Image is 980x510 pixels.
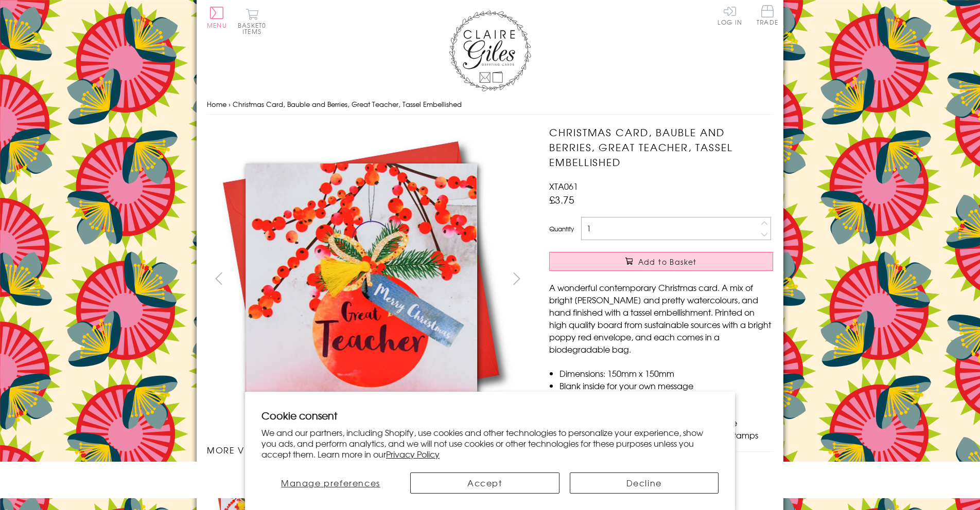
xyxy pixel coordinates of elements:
a: Trade [757,5,778,27]
button: next [505,267,529,290]
span: £3.75 [549,192,574,207]
img: Christmas Card, Bauble and Berries, Great Teacher, Tassel Embellished [207,125,516,433]
img: Christmas Card, Bauble and Berries, Great Teacher, Tassel Embellished [529,125,837,433]
a: Privacy Policy [386,448,440,460]
p: A wonderful contemporary Christmas card. A mix of bright [PERSON_NAME] and pretty watercolours, a... [549,281,773,355]
p: We and our partners, including Shopify, use cookies and other technologies to personalize your ex... [261,427,719,459]
button: Basket0 items [238,8,266,34]
label: Quantity [549,224,574,233]
img: Claire Giles Greetings Cards [449,10,531,92]
a: Log In [717,5,742,25]
button: Decline [570,472,719,494]
span: Christmas Card, Bauble and Berries, Great Teacher, Tassel Embellished [233,99,462,109]
button: Menu [207,7,227,28]
span: › [229,99,231,109]
span: Menu [207,21,227,30]
li: Blank inside for your own message [559,379,773,392]
button: Accept [410,472,559,494]
a: Home [207,99,226,109]
button: prev [207,267,230,290]
span: Trade [757,5,778,25]
h1: Christmas Card, Bauble and Berries, Great Teacher, Tassel Embellished [549,125,773,169]
h2: Cookie consent [261,408,719,423]
li: Dimensions: 150mm x 150mm [559,367,773,379]
span: XTA061 [549,180,578,192]
span: 0 items [242,21,266,36]
span: Manage preferences [281,477,380,489]
nav: breadcrumbs [207,94,773,115]
button: Manage preferences [261,472,400,494]
button: Add to Basket [549,252,773,271]
h3: More views [207,444,529,456]
span: Add to Basket [638,257,697,267]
